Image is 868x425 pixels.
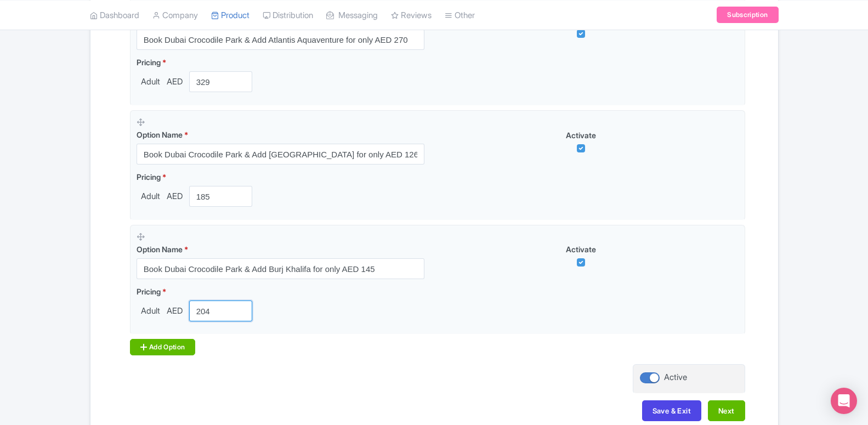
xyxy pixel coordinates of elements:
button: Save & Exit [642,400,701,421]
span: AED [164,305,185,318]
input: Option Name [137,144,424,165]
div: Active [664,371,687,384]
a: Subscription [717,7,778,23]
input: Option Name [137,29,424,50]
div: Open Intercom Messenger [831,388,857,414]
span: Pricing [137,287,161,296]
span: Adult [137,190,164,203]
span: Adult [137,305,164,318]
span: AED [164,190,185,203]
button: Next [708,400,745,421]
span: Pricing [137,58,161,67]
span: Pricing [137,172,161,182]
span: Activate [566,245,596,254]
input: 0.0 [189,301,253,321]
div: Add Option [130,339,196,355]
span: AED [164,76,185,88]
input: Option Name [137,258,424,279]
span: Option Name [137,245,183,254]
input: 0.0 [189,186,253,207]
span: Activate [566,131,596,140]
span: Adult [137,76,164,88]
span: Option Name [137,130,183,139]
input: 0.0 [189,71,253,92]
